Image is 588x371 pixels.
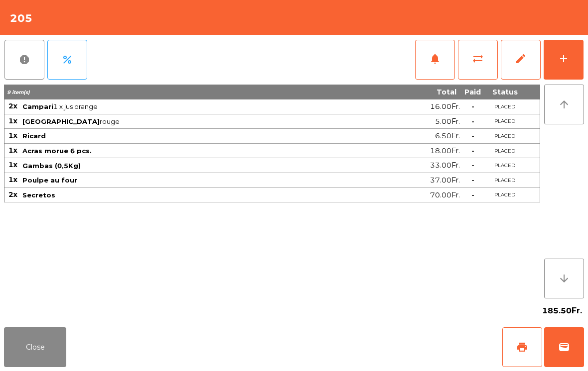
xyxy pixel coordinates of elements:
[502,327,542,367] button: print
[501,40,541,80] button: edit
[485,188,525,203] td: PLACED
[558,273,570,284] i: arrow_downward
[22,147,92,155] span: Acras morue 6 pcs.
[485,114,525,129] td: PLACED
[558,341,570,353] span: wallet
[4,40,44,80] button: report
[8,116,17,125] span: 1x
[471,146,474,155] span: -
[22,191,55,199] span: Secretos
[435,115,460,128] span: 5.00Fr.
[8,146,17,155] span: 1x
[356,85,460,99] th: Total
[515,53,527,65] span: edit
[8,175,17,184] span: 1x
[544,85,584,124] button: arrow_upward
[558,53,570,65] div: add
[7,89,30,95] span: 9 item(s)
[430,159,460,172] span: 33.00Fr.
[22,176,77,184] span: Poulpe au four
[415,40,455,80] button: notifications
[430,144,460,158] span: 18.00Fr.
[22,117,100,125] span: [GEOGRAPHIC_DATA]
[430,100,460,113] span: 16.00Fr.
[10,11,32,26] h4: 205
[430,188,460,202] span: 70.00Fr.
[485,158,525,173] td: PLACED
[22,162,81,170] span: Gambas (0,5Kg)
[435,129,460,143] span: 6.50Fr.
[485,85,525,99] th: Status
[460,85,485,99] th: Paid
[485,144,525,159] td: PLACED
[61,54,73,66] span: percent
[471,190,474,199] span: -
[542,303,582,318] span: 185.50Fr.
[544,40,584,80] button: add
[22,117,355,125] span: rouge
[4,327,66,367] button: Close
[472,53,484,65] span: sync_alt
[8,131,17,140] span: 1x
[471,161,474,170] span: -
[471,117,474,126] span: -
[429,53,441,65] span: notifications
[458,40,498,80] button: sync_alt
[544,327,584,367] button: wallet
[8,190,17,199] span: 2x
[8,160,17,169] span: 1x
[558,98,570,110] i: arrow_upward
[18,54,30,66] span: report
[471,102,474,111] span: -
[485,129,525,144] td: PLACED
[485,99,525,114] td: PLACED
[544,259,584,298] button: arrow_downward
[516,341,528,353] span: print
[47,40,87,80] button: percent
[8,101,17,110] span: 2x
[22,102,355,110] span: 1 x jus orange
[471,131,474,140] span: -
[485,173,525,188] td: PLACED
[471,176,474,185] span: -
[22,132,46,140] span: Ricard
[22,102,53,110] span: Campari
[430,174,460,187] span: 37.00Fr.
